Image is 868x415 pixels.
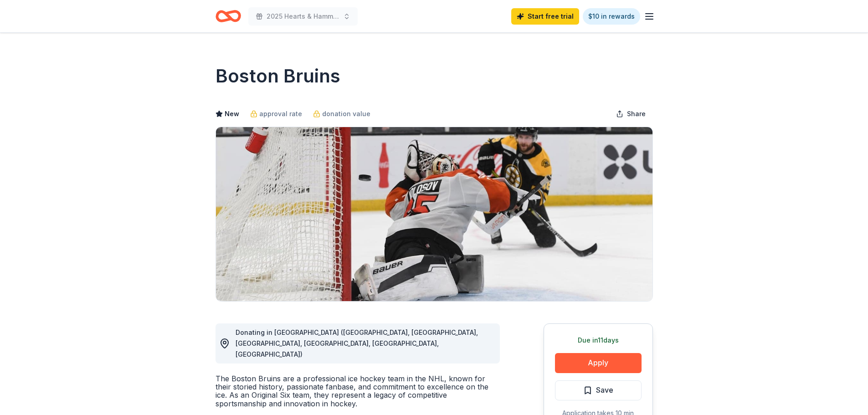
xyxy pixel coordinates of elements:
span: Share [627,108,646,119]
button: 2025 Hearts & Hammers Gala [248,7,358,26]
a: donation value [313,108,370,119]
div: Due in 11 days [555,335,642,346]
a: $10 in rewards [583,8,640,25]
button: Share [609,105,653,123]
img: Image for Boston Bruins [216,127,652,301]
a: Home [216,5,241,27]
span: Donating in [GEOGRAPHIC_DATA] ([GEOGRAPHIC_DATA], [GEOGRAPHIC_DATA], [GEOGRAPHIC_DATA], [GEOGRAPH... [236,328,478,358]
span: Save [596,384,613,396]
h1: Boston Bruins [216,63,340,89]
span: New [225,108,239,119]
span: donation value [322,108,370,119]
button: Save [555,380,642,400]
div: The Boston Bruins are a professional ice hockey team in the NHL, known for their storied history,... [216,374,500,408]
span: approval rate [259,108,302,119]
a: Start free trial [511,8,579,25]
a: approval rate [250,108,302,119]
span: 2025 Hearts & Hammers Gala [267,11,339,22]
button: Apply [555,353,642,373]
